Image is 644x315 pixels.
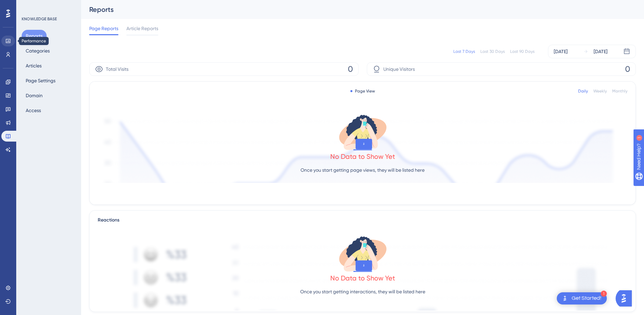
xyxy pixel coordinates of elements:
[16,2,42,10] span: Need Help?
[510,49,534,54] div: Last 90 Days
[22,16,57,22] div: KNOWLEDGE BASE
[616,288,636,309] iframe: UserGuiding AI Assistant Launcher
[22,89,47,102] button: Domain
[126,24,158,33] span: Article Reports
[89,24,118,33] span: Page Reports
[22,75,59,87] button: Page Settings
[98,216,627,224] div: Reactions
[350,88,375,94] div: Page View
[557,292,607,304] div: Open Get Started! checklist, remaining modules: 1
[22,104,45,117] button: Access
[601,291,607,297] div: 1
[22,60,46,72] button: Articles
[578,88,588,94] div: Daily
[106,65,128,73] span: Total Visits
[22,45,54,57] button: Categories
[89,5,619,14] div: Reports
[554,47,568,56] div: [DATE]
[301,166,425,174] p: Once you start getting page views, they will be listed here
[383,65,415,73] span: Unique Visitors
[330,152,395,161] div: No Data to Show Yet
[348,64,353,75] span: 0
[22,30,47,42] button: Reports
[625,64,630,75] span: 0
[572,295,601,302] div: Get Started!
[612,88,627,94] div: Monthly
[594,47,607,56] div: [DATE]
[300,288,425,296] p: Once you start getting interactions, they will be listed here
[453,49,475,54] div: Last 7 Days
[330,273,395,283] div: No Data to Show Yet
[47,3,49,9] div: 1
[480,49,505,54] div: Last 30 Days
[561,294,569,302] img: launcher-image-alternative-text
[593,88,607,94] div: Weekly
